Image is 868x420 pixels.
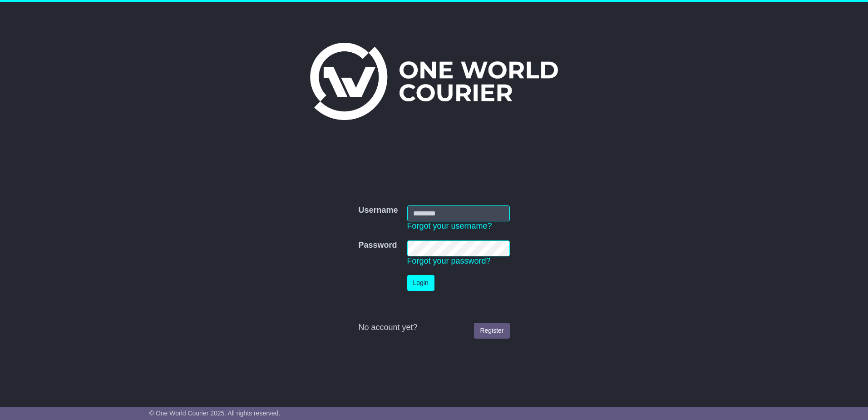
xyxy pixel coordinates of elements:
label: Username [358,205,398,215]
a: Forgot your username? [407,221,492,230]
a: Register [474,323,509,339]
div: No account yet? [358,323,509,333]
span: © One World Courier 2025. All rights reserved. [149,410,281,417]
a: Forgot your password? [407,256,491,265]
img: One World [310,43,558,120]
button: Login [407,275,434,291]
label: Password [358,240,397,250]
